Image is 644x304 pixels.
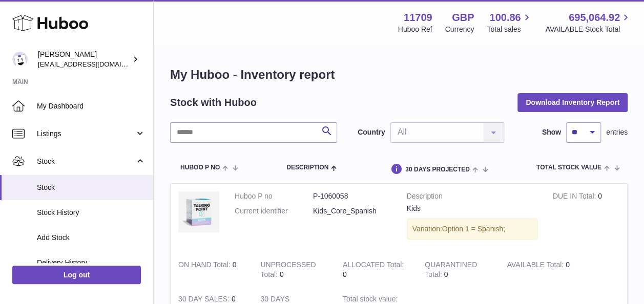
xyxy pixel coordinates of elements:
div: Variation: [407,219,537,240]
td: 0 [171,252,253,287]
strong: UNPROCESSED Total [260,260,316,281]
span: Total sales [487,25,532,34]
h1: My Huboo - Inventory report [170,67,628,83]
strong: ON HAND Total [178,260,233,271]
span: Stock [37,157,135,166]
span: Description [286,164,328,171]
td: 0 [253,252,335,287]
dt: Current identifier [235,206,313,216]
td: 0 [335,252,417,287]
span: My Dashboard [37,101,146,111]
span: Huboo P no [180,164,220,171]
img: product image [178,191,219,232]
label: Country [358,127,385,137]
label: Show [542,127,561,137]
div: Kids [407,204,537,213]
strong: AVAILABLE Total [507,260,566,271]
dt: Huboo P no [235,191,313,201]
span: Stock [37,183,146,192]
td: 0 [545,184,627,252]
div: Huboo Ref [398,25,432,34]
button: Download Inventory Report [517,93,628,112]
div: [PERSON_NAME] [38,50,130,69]
strong: Description [407,191,537,204]
a: 100.86 Total sales [487,11,532,34]
dd: P-1060058 [313,191,391,201]
a: Log out [12,266,141,284]
span: AVAILABLE Stock Total [545,25,632,34]
td: 0 [500,252,581,287]
span: Add Stock [37,233,146,243]
strong: QUARANTINED Total [425,260,477,281]
dd: Kids_Core_Spanish [313,206,391,216]
span: Option 1 = Spanish; [442,225,505,233]
span: [EMAIL_ADDRESS][DOMAIN_NAME] [38,60,151,68]
span: 100.86 [489,11,521,25]
span: Delivery History [37,258,146,268]
h2: Stock with Huboo [170,96,257,110]
span: 0 [444,270,448,278]
strong: GBP [452,11,474,25]
strong: 11709 [404,11,432,25]
strong: ALLOCATED Total [343,260,404,271]
span: 30 DAYS PROJECTED [405,166,470,173]
span: 695,064.92 [569,11,620,25]
span: Stock History [37,208,146,218]
strong: DUE IN Total [553,192,598,203]
span: Total stock value [536,164,601,171]
div: Currency [445,25,474,34]
img: admin@talkingpointcards.com [12,52,28,67]
span: Listings [37,129,135,139]
a: 695,064.92 AVAILABLE Stock Total [545,11,632,34]
span: entries [606,127,628,137]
